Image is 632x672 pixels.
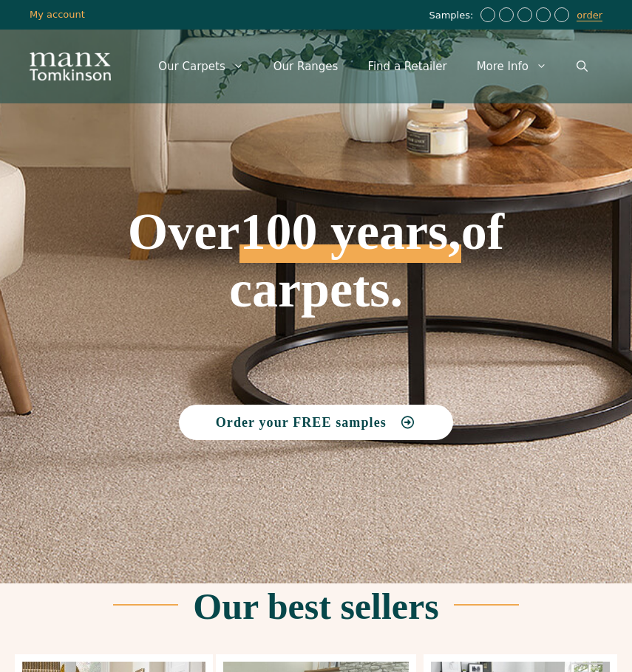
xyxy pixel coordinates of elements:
a: Order your FREE samples [179,405,454,440]
a: My account [30,9,85,20]
a: order [577,10,602,21]
a: Find a Retailer [353,44,461,89]
a: Our Ranges [259,44,353,89]
img: Manx Tomkinson [30,52,111,80]
a: Our Carpets [143,44,259,89]
span: Order your FREE samples [216,416,387,429]
nav: Primary [143,44,602,89]
h2: Our best sellers [193,588,438,625]
a: Open Search Bar [562,44,602,89]
span: Samples: [429,10,477,22]
h1: Over of carpets. [81,99,551,316]
span: 100 years, [239,219,461,263]
a: More Info [462,44,562,89]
